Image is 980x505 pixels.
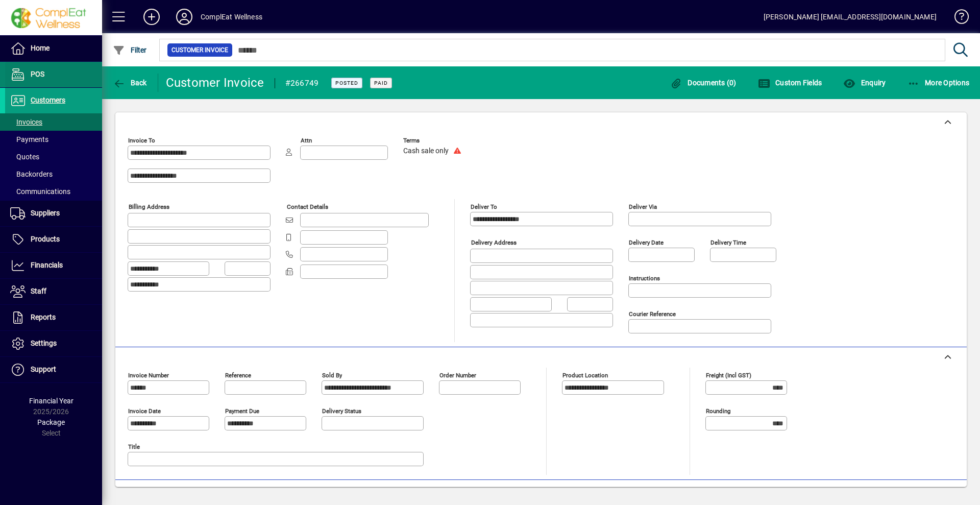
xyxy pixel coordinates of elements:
[31,365,56,373] span: Support
[5,131,102,148] a: Payments
[764,9,937,25] div: [PERSON_NAME] [EMAIL_ADDRESS][DOMAIN_NAME]
[403,147,449,155] span: Cash sale only
[110,74,150,92] button: Back
[166,75,264,91] div: Customer Invoice
[670,79,737,87] span: Documents (0)
[10,118,42,126] span: Invoices
[322,407,361,415] mat-label: Delivery status
[285,75,319,91] div: #266749
[301,137,312,144] mat-label: Attn
[31,70,44,78] span: POS
[128,443,140,450] mat-label: Title
[128,372,169,379] mat-label: Invoice number
[102,74,158,92] app-page-header-button: Back
[5,113,102,131] a: Invoices
[225,407,259,415] mat-label: Payment due
[439,372,476,379] mat-label: Order number
[629,239,664,246] mat-label: Delivery date
[10,153,39,161] span: Quotes
[710,239,746,246] mat-label: Delivery time
[5,279,102,304] a: Staff
[5,148,102,165] a: Quotes
[706,407,730,415] mat-label: Rounding
[5,227,102,252] a: Products
[758,79,822,87] span: Custom Fields
[947,2,967,35] a: Knowledge Base
[31,209,60,217] span: Suppliers
[322,372,342,379] mat-label: Sold by
[31,339,57,347] span: Settings
[201,9,262,25] div: ComplEat Wellness
[128,137,155,144] mat-label: Invoice To
[562,372,608,379] mat-label: Product location
[5,357,102,382] a: Support
[5,36,102,61] a: Home
[5,253,102,278] a: Financials
[128,407,161,415] mat-label: Invoice date
[37,418,65,426] span: Package
[5,62,102,87] a: POS
[113,46,147,54] span: Filter
[10,187,70,196] span: Communications
[31,96,65,104] span: Customers
[841,74,888,92] button: Enquiry
[31,235,60,243] span: Products
[843,79,886,87] span: Enquiry
[113,79,147,87] span: Back
[10,170,53,178] span: Backorders
[629,275,660,282] mat-label: Instructions
[629,310,676,318] mat-label: Courier Reference
[31,287,46,295] span: Staff
[168,8,201,26] button: Profile
[135,8,168,26] button: Add
[471,203,497,210] mat-label: Deliver To
[629,203,657,210] mat-label: Deliver via
[110,41,150,59] button: Filter
[10,135,48,143] span: Payments
[31,44,50,52] span: Home
[31,313,56,321] span: Reports
[668,74,739,92] button: Documents (0)
[5,201,102,226] a: Suppliers
[29,397,73,405] span: Financial Year
[225,372,251,379] mat-label: Reference
[31,261,63,269] span: Financials
[5,183,102,200] a: Communications
[374,80,388,86] span: Paid
[905,74,972,92] button: More Options
[5,305,102,330] a: Reports
[335,80,358,86] span: Posted
[5,331,102,356] a: Settings
[908,79,970,87] span: More Options
[5,165,102,183] a: Backorders
[706,372,751,379] mat-label: Freight (incl GST)
[171,45,228,55] span: Customer Invoice
[403,137,464,144] span: Terms
[755,74,825,92] button: Custom Fields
